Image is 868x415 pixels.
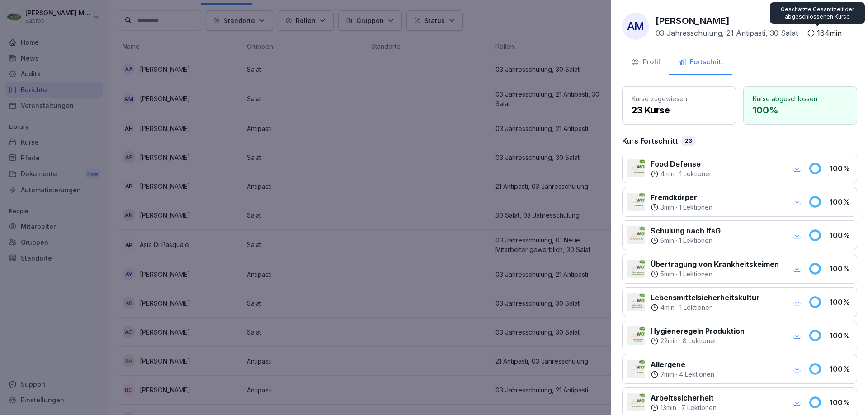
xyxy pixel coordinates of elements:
[656,28,798,38] p: 03 Jahresschulung, 21 Antipasti, 30 Salat
[651,403,717,412] div: ·
[830,196,852,207] p: 100 %
[669,51,732,75] button: Fortschritt
[622,13,649,40] div: AM
[660,236,674,245] p: 5 min
[651,303,759,312] div: ·
[660,336,678,345] p: 22 min
[678,57,723,67] div: Fortschritt
[651,392,717,403] p: Arbeitssicherheit
[651,326,745,336] p: Hygieneregeln Produktion
[830,330,852,341] p: 100 %
[679,236,712,245] p: 1 Lektionen
[651,292,759,303] p: Lebensmittelsicherheitskultur
[679,203,712,212] p: 1 Lektionen
[830,263,852,274] p: 100 %
[651,225,721,236] p: Schulung nach IfsG
[651,236,721,245] div: ·
[817,28,842,38] p: 164 min
[830,163,852,174] p: 100 %
[631,57,660,67] div: Profil
[679,169,713,178] p: 1 Lektionen
[632,94,726,103] p: Kurse zugewiesen
[651,259,779,270] p: Übertragung von Krankheitskeimen
[830,397,852,408] p: 100 %
[651,359,714,370] p: Allergene
[622,51,669,75] button: Profil
[753,94,848,103] p: Kurse abgeschlossen
[681,403,717,412] p: 7 Lektionen
[651,370,714,379] div: ·
[660,270,674,279] p: 5 min
[679,270,712,279] p: 1 Lektionen
[830,297,852,308] p: 100 %
[651,270,779,279] div: ·
[679,370,714,379] p: 4 Lektionen
[753,103,848,117] p: 100 %
[660,203,674,212] p: 3 min
[651,203,712,212] div: ·
[830,230,852,241] p: 100 %
[660,370,674,379] p: 7 min
[682,136,695,146] div: 23
[660,169,675,178] p: 4 min
[683,336,718,345] p: 8 Lektionen
[651,336,745,345] div: ·
[660,403,676,412] p: 13 min
[830,364,852,374] p: 100 %
[622,135,678,146] p: Kurs Fortschritt
[656,28,842,38] div: ·
[651,192,712,203] p: Fremdkörper
[651,169,713,178] div: ·
[632,103,726,117] p: 23 Kurse
[651,159,713,169] p: Food Defense
[656,14,730,28] p: [PERSON_NAME]
[679,303,713,312] p: 1 Lektionen
[660,303,675,312] p: 4 min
